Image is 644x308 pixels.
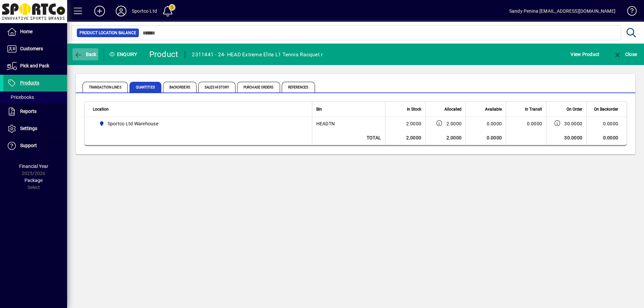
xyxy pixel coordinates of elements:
[466,117,506,130] td: 0.0000
[20,29,33,34] span: Home
[485,106,502,113] span: Available
[622,1,636,23] a: Knowledge Base
[24,178,43,183] span: Package
[237,82,280,93] span: Purchase Orders
[192,49,323,60] div: 2311441 - 24- HEAD Extreme Elite L1 Tennis Racquet r
[67,48,104,60] app-page-header-button: Back
[163,82,197,93] span: Backorders
[613,52,637,57] span: Close
[594,106,618,113] span: On Backorder
[3,120,67,137] a: Settings
[20,143,37,148] span: Support
[89,5,110,17] button: Add
[312,117,385,130] td: HEADTN
[606,48,644,60] app-page-header-button: Close enquiry
[586,117,627,130] td: 0.0000
[74,52,97,57] span: Back
[312,130,385,145] td: Total
[525,106,542,113] span: In Transit
[282,82,315,93] span: References
[20,126,37,131] span: Settings
[129,82,161,93] span: Quantities
[509,6,615,16] div: Sandy Penina [EMAIL_ADDRESS][DOMAIN_NAME]
[571,49,599,60] span: View Product
[198,82,235,93] span: Sales History
[385,130,425,145] td: 2.0000
[83,82,128,93] span: Transaction Lines
[586,130,627,145] td: 0.0000
[20,63,49,68] span: Pick and Pack
[20,46,43,51] span: Customers
[446,120,462,127] span: 2.0000
[19,164,48,169] span: Financial Year
[3,58,67,74] a: Pick and Pack
[20,80,39,85] span: Products
[546,130,586,145] td: 30.0000
[425,130,466,145] td: 2.0000
[444,106,462,113] span: Allocated
[3,41,67,57] a: Customers
[108,120,158,127] span: Sportco Ltd Warehouse
[96,120,305,128] span: Sportco Ltd Warehouse
[72,48,98,60] button: Back
[567,106,582,113] span: On Order
[110,5,132,17] button: Profile
[79,29,136,36] span: Product Location Balance
[132,6,157,16] div: Sportco Ltd
[569,48,601,60] button: View Product
[7,95,34,100] span: Pricebooks
[527,121,542,126] span: 0.0000
[466,130,506,145] td: 0.0000
[3,137,67,154] a: Support
[104,49,144,60] div: Enquiry
[407,106,421,113] span: In Stock
[564,120,582,127] span: 30.0000
[316,106,322,113] span: Bin
[612,48,639,60] button: Close
[20,109,37,114] span: Reports
[3,91,67,103] a: Pricebooks
[385,117,425,130] td: 2.0000
[3,23,67,40] a: Home
[149,49,178,60] div: Product
[3,103,67,120] a: Reports
[93,106,109,113] span: Location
